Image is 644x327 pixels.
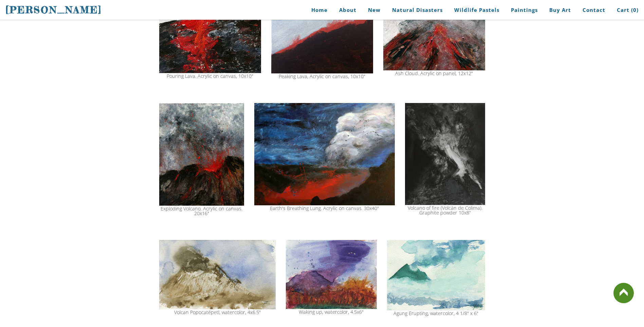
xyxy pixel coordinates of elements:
div: Exploding Volcano. Acrylic on canvas. 20x16" [159,206,244,216]
a: Cart (0) [612,2,639,18]
div: Agung Erupting, watercolor, 4 1/8" x 6" [387,311,485,316]
div: Volcano of fire (Volcán de Colima). Graphite powder 10x8" [405,206,485,216]
a: About [334,2,362,18]
div: Earth's Breathing Lung. Acrylic on canvas. 30x40" [254,206,395,211]
div: Waking up, watercolor, 4.5x6" [286,310,377,314]
img: volcan popocatepeti [159,240,276,309]
img: colima volcano drawing [405,103,485,205]
a: New [363,2,386,18]
a: Wildlife Pastels [449,2,504,18]
img: agung volcano painting [286,240,377,309]
a: Natural Disasters [387,2,448,18]
a: Home [301,2,333,18]
img: Burning lava volcano painting [254,103,395,206]
span: 0 [633,6,637,13]
div: Ash Cloud. Acrylic on panel, 12x12" [383,71,485,76]
img: Volcano painting [159,103,244,206]
a: Contact [577,2,610,18]
img: Agung Erupting [387,240,485,310]
div: Pouring Lava. Acrylic on canvas, 10x10" [159,74,261,79]
a: Paintings [506,2,543,18]
div: Peaking Lava, Acrylic on canvas, 10x10" [271,74,373,79]
span: [PERSON_NAME] [5,4,102,16]
a: [PERSON_NAME] [5,3,102,16]
div: Volcan Popocatépetl, watercolor, 4x6.5" [159,310,276,315]
a: Buy Art [544,2,576,18]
